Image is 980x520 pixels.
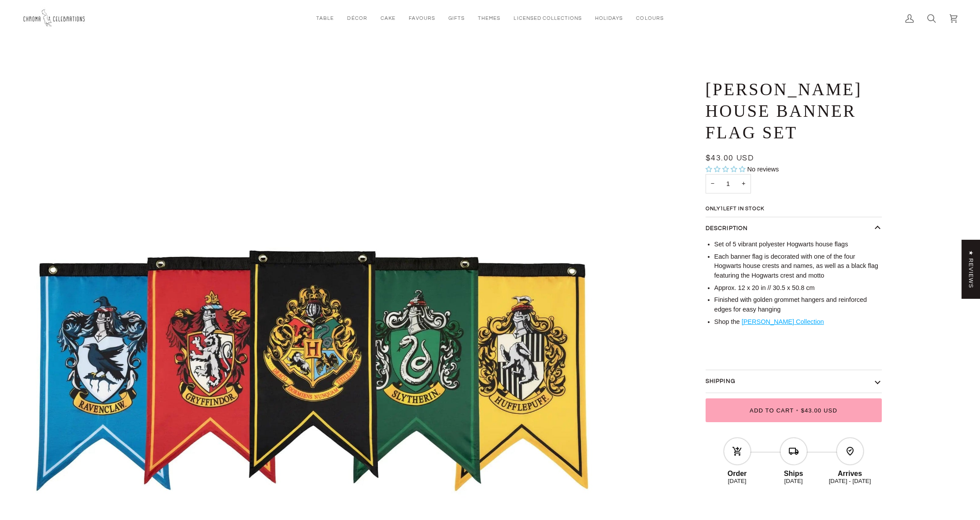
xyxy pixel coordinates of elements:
div: Click to open Judge.me floating reviews tab [962,240,980,299]
li: Set of 5 vibrant polyester Hogwarts house flags [714,240,882,249]
li: Approx. 12 x 20 in // 30.5 x 50.8 cm [714,283,882,293]
input: Quantity [706,174,751,194]
span: Décor [347,15,367,22]
a: [PERSON_NAME] Collection [742,318,824,325]
h1: [PERSON_NAME] House Banner Flag Set [706,79,875,143]
li: Finished with golden grommet hangers and reinforced edges for easy hanging [714,295,882,315]
span: Gifts [448,15,465,22]
ab-date-text: [DATE] [728,478,747,484]
ab-date-text: [DATE] - [DATE] [829,478,871,484]
button: Shipping [706,370,882,393]
button: Description [706,217,882,240]
button: Increase quantity [736,174,751,194]
div: Arrives [822,466,878,478]
span: Colours [636,15,663,22]
div: Order [709,466,766,478]
li: Each banner flag is decorated with one of the four Hogwarts house crests and names, as well as a ... [714,252,882,281]
span: Cake [381,15,396,22]
li: Shop the [714,317,882,327]
button: Decrease quantity [706,174,720,194]
span: $43.00 USD [706,154,754,162]
span: Licensed Collections [514,15,582,22]
span: $43.00 USD [801,407,837,414]
span: Add to Cart [750,407,794,414]
span: Table [316,15,334,22]
span: 1 [720,206,723,211]
img: Chroma Celebrations [22,7,88,30]
span: Only left in stock [706,206,769,212]
span: Favours [409,15,435,22]
span: Holidays [595,15,623,22]
span: • [794,407,801,414]
div: Ships [766,466,822,478]
ab-date-text: [DATE] [784,478,803,484]
button: Add to Cart [706,398,882,422]
span: Themes [478,15,500,22]
span: No reviews [747,166,779,173]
